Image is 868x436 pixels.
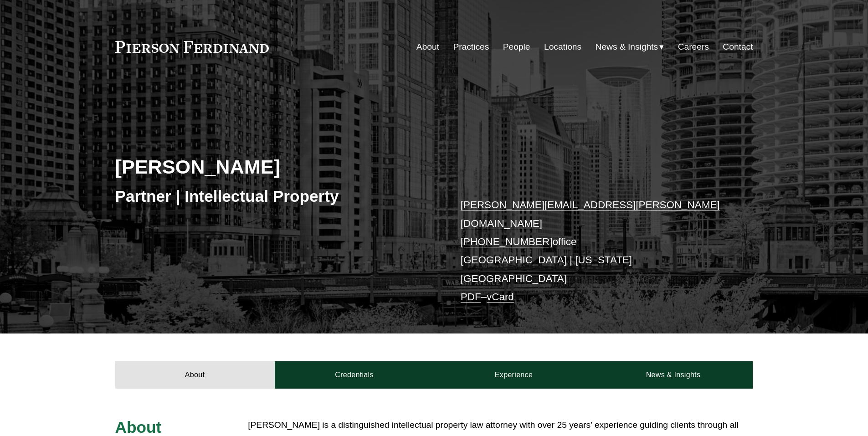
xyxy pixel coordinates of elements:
p: office [GEOGRAPHIC_DATA] | [US_STATE][GEOGRAPHIC_DATA] – [461,196,726,306]
a: vCard [487,291,514,303]
a: Contact [723,38,753,56]
a: People [503,38,530,56]
a: Credentials [275,361,434,389]
a: Practices [453,38,489,56]
a: Careers [678,38,709,56]
a: News & Insights [593,361,753,389]
a: About [115,361,275,389]
a: Locations [544,38,581,56]
a: Experience [434,361,594,389]
span: About [115,418,162,436]
h2: [PERSON_NAME] [115,155,434,179]
a: folder dropdown [596,38,664,56]
a: [PERSON_NAME][EMAIL_ADDRESS][PERSON_NAME][DOMAIN_NAME] [461,199,720,229]
a: PDF [461,291,481,303]
a: About [416,38,439,56]
a: [PHONE_NUMBER] [461,236,553,247]
span: News & Insights [596,39,658,55]
h3: Partner | Intellectual Property [115,186,434,206]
